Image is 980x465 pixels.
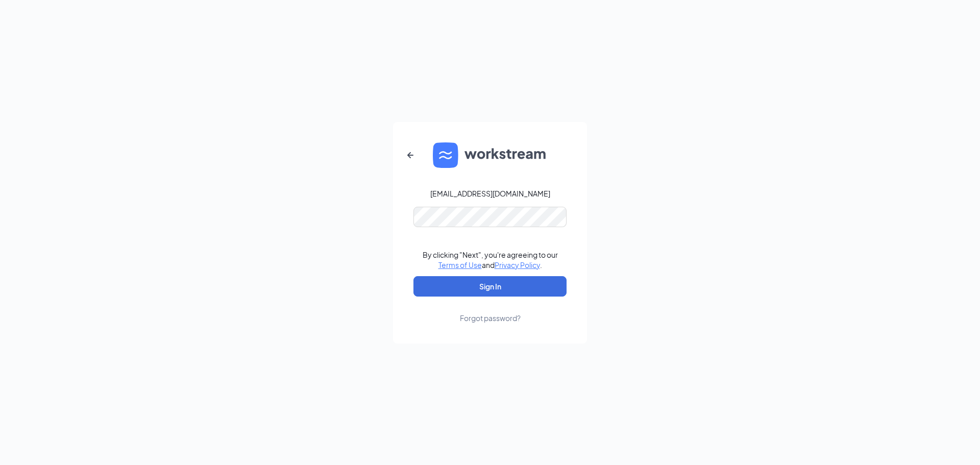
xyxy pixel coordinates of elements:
[423,250,558,270] div: By clicking "Next", you're agreeing to our and .
[404,149,416,161] svg: ArrowLeftNew
[413,276,567,297] button: Sign In
[460,297,521,323] a: Forgot password?
[433,142,547,168] img: WS logo and Workstream text
[398,143,423,167] button: ArrowLeftNew
[430,188,550,199] div: [EMAIL_ADDRESS][DOMAIN_NAME]
[460,313,521,323] div: Forgot password?
[438,260,482,270] a: Terms of Use
[495,260,540,270] a: Privacy Policy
